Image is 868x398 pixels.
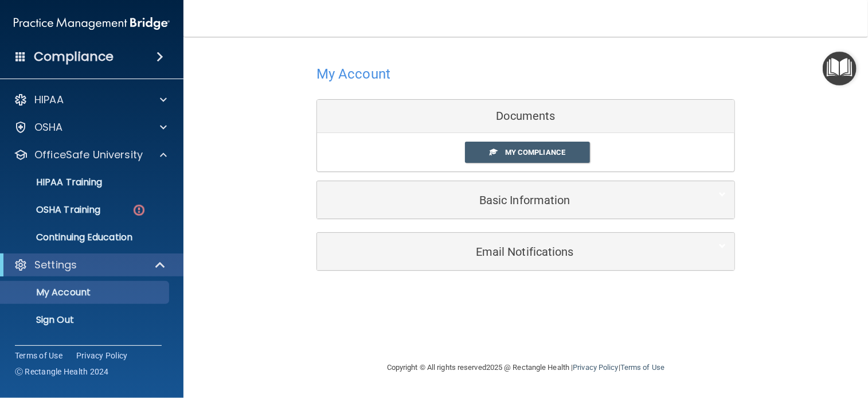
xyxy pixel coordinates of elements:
a: Terms of Use [620,363,664,372]
h4: Compliance [34,49,114,65]
p: HIPAA [34,93,64,107]
a: OfficeSafe University [14,148,167,162]
a: Basic Information [326,187,726,213]
span: My Compliance [505,148,565,157]
div: Documents [317,100,734,133]
h5: Email Notifications [326,245,691,258]
h4: My Account [316,67,390,81]
p: HIPAA Training [7,177,102,188]
a: OSHA [14,120,167,134]
p: OfficeSafe University [34,148,143,162]
p: Settings [34,258,77,272]
img: PMB logo [14,12,170,35]
a: Settings [14,258,166,272]
iframe: Drift Widget Chat Controller [670,317,854,362]
p: OSHA [34,120,63,134]
div: Copyright © All rights reserved 2025 @ Rectangle Health | | [316,349,735,386]
p: Continuing Education [7,232,164,243]
a: Privacy Policy [573,363,618,372]
a: HIPAA [14,93,167,107]
span: Ⓒ Rectangle Health 2024 [15,366,109,377]
a: Terms of Use [15,350,62,361]
p: My Account [7,287,164,298]
a: Email Notifications [326,239,726,264]
p: Sign Out [7,314,164,326]
img: danger-circle.6113f641.png [132,203,146,217]
a: Privacy Policy [76,350,128,361]
button: Open Resource Center [823,52,857,85]
h5: Basic Information [326,194,691,206]
p: OSHA Training [7,204,100,216]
